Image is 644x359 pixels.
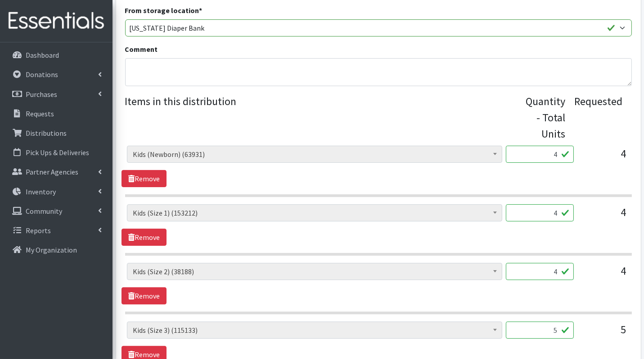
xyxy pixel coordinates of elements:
[506,263,574,280] input: Quantity
[133,207,496,219] span: Kids (Size 1) (153212)
[4,85,109,103] a: Purchases
[26,187,56,196] p: Inventory
[127,146,502,163] span: Kids (Newborn) (63931)
[4,183,109,201] a: Inventory
[4,65,109,83] a: Donations
[125,5,203,16] label: From storage location
[526,93,566,142] div: Quantity - Total Units
[26,109,54,118] p: Requests
[506,146,574,163] input: Quantity
[4,202,109,220] a: Community
[581,146,626,170] div: 4
[26,70,58,79] p: Donations
[26,245,77,254] p: My Organization
[4,124,109,142] a: Distributions
[4,6,109,36] img: HumanEssentials
[4,163,109,181] a: Partner Agencies
[127,204,502,221] span: Kids (Size 1) (153212)
[127,263,502,280] span: Kids (Size 2) (38188)
[4,241,109,259] a: My Organization
[4,105,109,123] a: Requests
[575,93,623,142] div: Requested
[26,51,59,60] p: Dashboard
[122,229,167,246] a: Remove
[133,265,496,278] span: Kids (Size 2) (38188)
[26,129,67,138] p: Distributions
[122,170,167,187] a: Remove
[26,167,78,176] p: Partner Agencies
[581,204,626,229] div: 4
[506,322,574,339] input: Quantity
[125,93,526,138] legend: Items in this distribution
[26,226,51,235] p: Reports
[581,263,626,287] div: 4
[127,322,502,339] span: Kids (Size 3) (115133)
[26,148,89,157] p: Pick Ups & Deliveries
[26,90,57,99] p: Purchases
[581,322,626,346] div: 5
[4,143,109,161] a: Pick Ups & Deliveries
[125,44,158,55] label: Comment
[199,6,203,15] abbr: required
[122,287,167,304] a: Remove
[26,207,62,216] p: Community
[506,204,574,221] input: Quantity
[4,221,109,239] a: Reports
[133,148,496,161] span: Kids (Newborn) (63931)
[4,46,109,64] a: Dashboard
[133,324,496,336] span: Kids (Size 3) (115133)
